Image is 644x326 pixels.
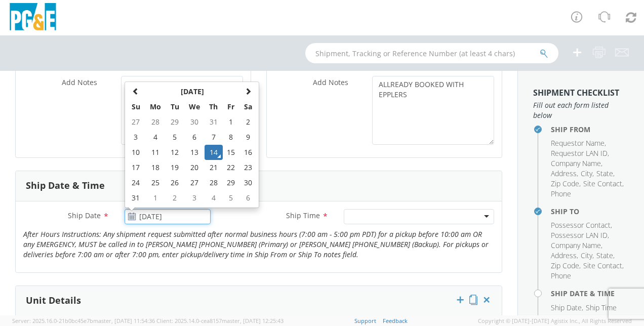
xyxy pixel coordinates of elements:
td: 31 [127,190,145,206]
td: 16 [239,145,257,160]
td: 23 [239,160,257,175]
span: Phone [551,189,571,198]
span: Ship Date [68,211,101,220]
h4: Ship From [551,126,629,133]
th: Tu [166,99,184,114]
td: 25 [145,175,166,190]
span: State [596,169,613,178]
th: Fr [223,99,240,114]
td: 15 [223,145,240,160]
li: , [583,261,624,271]
th: Mo [145,99,166,114]
span: Company Name [551,158,601,168]
td: 27 [127,114,145,130]
td: 26 [166,175,184,190]
td: 18 [145,160,166,175]
td: 29 [223,175,240,190]
td: 6 [184,130,205,145]
li: , [551,158,602,169]
span: City [581,169,592,178]
h4: Ship Date & Time [551,290,629,297]
span: Next Month [245,88,252,95]
td: 3 [127,130,145,145]
input: Shipment, Tracking or Reference Number (at least 4 chars) [305,43,558,63]
span: Requestor LAN ID [551,148,608,158]
li: , [551,220,612,230]
td: 12 [166,145,184,160]
th: Su [127,99,145,114]
td: 5 [166,130,184,145]
i: After Hours Instructions: Any shipment request submitted after normal business hours (7:00 am - 5... [23,229,489,259]
span: Phone [551,271,571,280]
li: , [596,251,615,261]
td: 4 [145,130,166,145]
li: , [551,261,581,271]
td: 30 [239,175,257,190]
li: , [596,169,615,179]
td: 2 [239,114,257,130]
th: Sa [239,99,257,114]
li: , [551,230,609,240]
span: Address [551,169,577,178]
span: Ship Date [551,303,582,312]
h3: Unit Details [26,296,81,306]
h4: Ship To [551,208,629,215]
span: Site Contact [583,261,622,270]
a: Feedback [383,317,408,324]
span: Possessor LAN ID [551,230,608,240]
li: , [581,169,594,179]
td: 10 [127,145,145,160]
td: 19 [166,160,184,175]
td: 31 [205,114,222,130]
td: 28 [145,114,166,130]
li: , [551,169,578,179]
th: Th [205,99,222,114]
span: Fill out each form listed below [533,100,629,120]
td: 8 [223,130,240,145]
li: , [583,179,624,189]
span: Client: 2025.14.0-cea8157 [156,317,284,324]
span: Address [551,251,577,260]
span: Possessor Contact [551,220,611,230]
span: Zip Code [551,179,579,188]
strong: Shipment Checklist [533,87,619,98]
td: 1 [145,190,166,206]
li: , [551,303,583,313]
th: We [184,99,205,114]
img: pge-logo-06675f144f4cfa6a6814.png [8,3,58,33]
td: 24 [127,175,145,190]
h3: Ship Date & Time [26,181,105,191]
span: Ship Time [586,303,617,312]
td: 28 [205,175,222,190]
li: , [551,138,606,148]
span: Company Name [551,240,601,250]
span: Previous Month [132,88,139,95]
span: master, [DATE] 11:54:36 [93,317,155,324]
li: , [551,240,602,251]
span: master, [DATE] 12:25:43 [222,317,284,324]
td: 1 [223,114,240,130]
span: Requestor Name [551,138,605,148]
th: Select Month [145,84,239,99]
span: City [581,251,592,260]
td: 4 [205,190,222,206]
a: Support [354,317,376,324]
td: 13 [184,145,205,160]
td: 2 [166,190,184,206]
li: , [551,251,578,261]
td: 27 [184,175,205,190]
td: 5 [223,190,240,206]
td: 6 [239,190,257,206]
span: Zip Code [551,261,579,270]
td: 30 [184,114,205,130]
li: , [551,179,581,189]
span: Site Contact [583,179,622,188]
td: 20 [184,160,205,175]
span: Copyright © [DATE]-[DATE] Agistix Inc., All Rights Reserved [478,317,632,325]
li: , [551,148,609,158]
td: 21 [205,160,222,175]
span: Add Notes [313,77,348,87]
li: , [581,251,594,261]
td: 29 [166,114,184,130]
td: 7 [205,130,222,145]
